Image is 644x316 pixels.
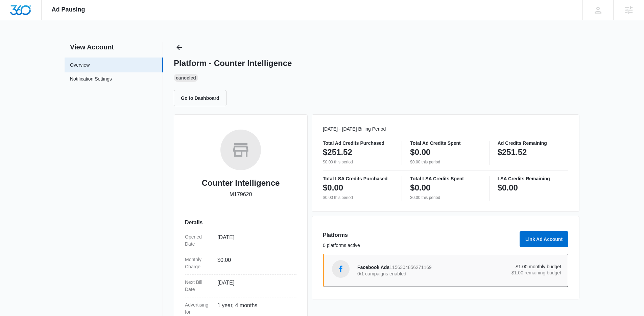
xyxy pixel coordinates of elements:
[185,233,212,248] dt: Opened Date
[323,182,343,193] p: $0.00
[410,159,481,165] p: $0.00 this period
[410,147,430,158] p: $0.00
[185,301,212,316] dt: Advertising for
[52,6,85,13] span: Ad Pausing
[459,270,562,275] p: $1.00 remaining budget
[70,75,112,84] a: Notification Settings
[323,159,393,165] p: $0.00 this period
[202,177,280,189] h2: Counter Intelligence
[230,190,252,199] p: M179620
[410,195,481,201] p: $0.00 this period
[323,254,568,287] a: Facebook AdsFacebook Ads11563048562711690/1 campaigns enabled$1.00 monthly budget$1.00 remaining ...
[323,195,393,201] p: $0.00 this period
[174,95,231,101] a: Go to Dashboard
[336,264,346,274] img: Facebook Ads
[174,58,292,68] h1: Platform - Counter Intelligence
[217,233,291,248] dd: [DATE]
[520,231,568,247] button: Link Ad Account
[323,141,393,145] p: Total Ad Credits Purchased
[410,141,481,145] p: Total Ad Credits Spent
[174,90,226,106] button: Go to Dashboard
[217,256,291,270] dd: $0.00
[498,182,518,193] p: $0.00
[357,271,459,276] p: 0/1 campaigns enabled
[498,141,568,145] p: Ad Credits Remaining
[357,265,389,270] span: Facebook Ads
[185,252,296,275] div: Monthly Charge$0.00
[217,301,291,316] dd: 1 year, 4 months
[410,182,430,193] p: $0.00
[323,147,352,158] p: $251.52
[185,279,212,293] dt: Next Bill Date
[498,147,527,158] p: $251.52
[185,219,296,227] h3: Details
[185,229,296,252] div: Opened Date[DATE]
[174,42,185,53] button: Back
[323,242,516,249] p: 0 platforms active
[410,176,481,181] p: Total LSA Credits Spent
[65,42,163,52] h2: View Account
[459,264,562,269] p: $1.00 monthly budget
[323,231,516,239] h3: Platforms
[217,279,291,293] dd: [DATE]
[174,74,198,82] div: Canceled
[70,62,90,69] a: Overview
[498,176,568,181] p: LSA Credits Remaining
[323,176,393,181] p: Total LSA Credits Purchased
[185,256,212,270] dt: Monthly Charge
[389,265,432,270] span: 1156304856271169
[185,275,296,297] div: Next Bill Date[DATE]
[323,126,568,133] p: [DATE] - [DATE] Billing Period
